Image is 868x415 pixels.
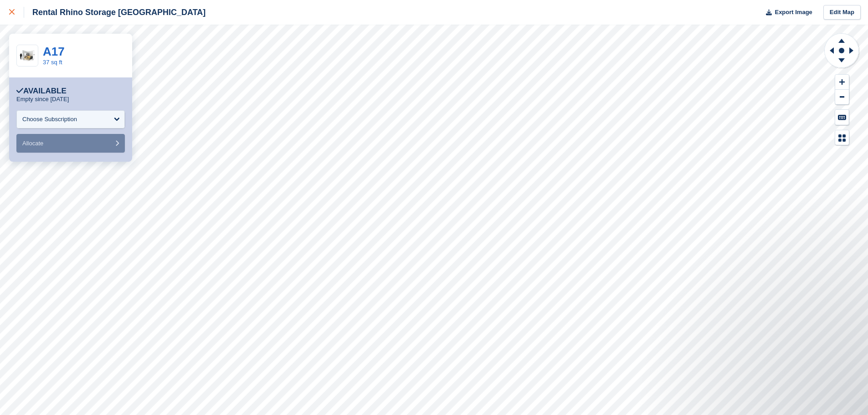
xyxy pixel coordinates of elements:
span: Export Image [775,8,812,17]
img: 50.jpg [17,48,38,64]
a: A17 [43,45,65,58]
a: 37 sq ft [43,59,62,66]
div: Choose Subscription [22,115,77,124]
button: Keyboard Shortcuts [835,110,849,125]
p: Empty since [DATE] [16,96,69,103]
span: Allocate [22,140,43,147]
button: Allocate [16,134,125,153]
button: Export Image [760,5,812,20]
div: Available [16,87,67,96]
div: Rental Rhino Storage [GEOGRAPHIC_DATA] [24,7,205,18]
button: Map Legend [835,130,849,145]
a: Edit Map [823,5,861,20]
button: Zoom In [835,75,849,90]
button: Zoom Out [835,90,849,105]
